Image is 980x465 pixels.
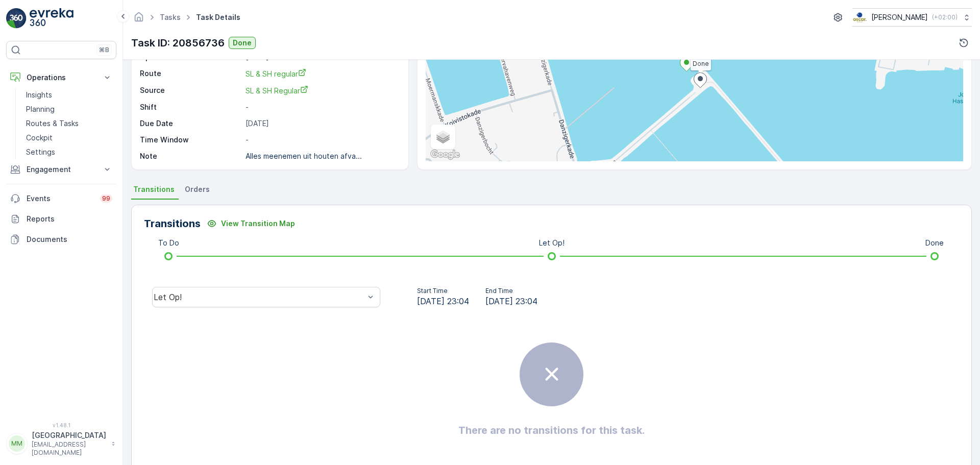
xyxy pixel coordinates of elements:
p: [EMAIL_ADDRESS][DOMAIN_NAME] [32,440,106,457]
p: [DATE] [246,118,398,129]
p: Events [27,193,94,204]
span: Orders [185,184,210,194]
span: [DATE] 23:04 [485,295,537,307]
p: 99 [102,194,110,203]
p: Planning [26,104,55,114]
span: v 1.48.1 [6,422,116,428]
p: Route [140,68,241,79]
h2: There are no transitions for this task. [458,423,645,438]
a: Events99 [6,188,116,209]
p: ( +02:00 ) [932,13,958,21]
p: Due Date [140,118,241,129]
a: Tasks [160,13,181,21]
a: Planning [22,102,116,116]
img: Google [428,148,462,161]
span: Transitions [133,184,175,194]
a: Documents [6,229,116,250]
p: Source [140,85,241,96]
a: Homepage [133,15,144,24]
img: basis-logo_rgb2x.png [852,12,867,23]
p: Done [233,38,252,48]
p: View Transition Map [221,218,295,229]
a: SL & SH regular [246,68,398,79]
button: Done [229,37,256,49]
p: Done [925,238,944,248]
p: Cockpit [26,133,53,143]
button: View Transition Map [201,215,301,232]
button: Operations [6,67,116,88]
a: Reports [6,209,116,229]
p: ⌘B [99,46,109,54]
a: Layers [432,126,454,148]
p: Settings [26,147,55,157]
a: Cockpit [22,131,116,145]
a: Routes & Tasks [22,116,116,131]
p: Documents [27,234,112,244]
p: - [246,135,398,145]
a: Open this area in Google Maps (opens a new window) [428,148,462,161]
a: SL & SH Regular [246,85,398,96]
p: Transitions [144,216,201,231]
p: Alles meenemen uit houten afva... [246,152,362,160]
p: To Do [158,238,179,248]
p: End Time [485,287,537,295]
p: Start Time [417,287,469,295]
p: Note [140,151,241,161]
p: [PERSON_NAME] [871,12,928,22]
p: Routes & Tasks [26,118,79,129]
p: Shift [140,102,241,112]
p: Task ID: 20856736 [131,35,225,51]
p: Time Window [140,135,241,145]
button: Engagement [6,159,116,180]
p: [GEOGRAPHIC_DATA] [32,430,106,440]
div: MM [9,435,25,452]
img: logo [6,8,27,29]
p: Engagement [27,164,96,175]
span: Task Details [194,12,242,22]
p: - [246,102,398,112]
button: MM[GEOGRAPHIC_DATA][EMAIL_ADDRESS][DOMAIN_NAME] [6,430,116,457]
p: Let Op! [539,238,565,248]
span: [DATE] 23:04 [417,295,469,307]
span: SL & SH regular [246,69,306,78]
p: Insights [26,90,52,100]
a: Insights [22,88,116,102]
p: Operations [27,72,96,83]
span: SL & SH Regular [246,86,308,95]
a: Settings [22,145,116,159]
p: Reports [27,214,112,224]
div: Let Op! [154,292,364,302]
button: [PERSON_NAME](+02:00) [852,8,972,27]
img: logo_light-DOdMpM7g.png [30,8,73,29]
